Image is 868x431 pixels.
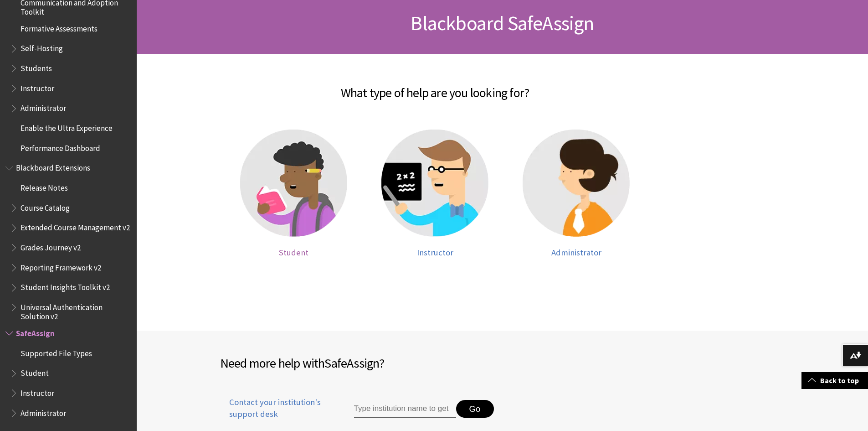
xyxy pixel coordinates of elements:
[279,247,308,258] span: Student
[21,405,66,418] span: Administrator
[523,130,630,237] img: Administrator help
[21,140,100,153] span: Performance Dashboard
[16,326,55,338] span: SafeAssign
[220,396,333,431] a: Contact your institution's support desk
[456,400,494,418] button: Go
[21,41,63,53] span: Self-Hosting
[411,10,594,36] span: Blackboard SafeAssign
[21,280,110,292] span: Student Insights Toolkit v2
[381,130,488,237] img: Instructor help
[801,372,868,389] a: Back to top
[515,130,638,258] a: Administrator help Administrator
[5,161,131,322] nav: Book outline for Blackboard Extensions
[21,180,68,192] span: Release Notes
[551,247,601,258] span: Administrator
[21,240,81,252] span: Grades Journey v2
[5,326,131,421] nav: Book outline for Blackboard SafeAssign
[374,130,497,258] a: Instructor help Instructor
[324,355,379,371] span: SafeAssign
[21,120,113,133] span: Enable the Ultra Experience
[417,247,453,258] span: Instructor
[21,260,101,272] span: Reporting Framework v2
[240,130,347,237] img: Student help
[21,61,52,73] span: Students
[21,300,130,321] span: Universal Authentication Solution v2
[220,353,503,373] h2: Need more help with ?
[232,130,355,258] a: Student help Student
[153,72,718,102] h2: What type of help are you looking for?
[21,346,92,358] span: Supported File Types
[21,385,54,398] span: Instructor
[21,366,49,378] span: Student
[21,200,70,213] span: Course Catalog
[220,396,333,420] span: Contact your institution's support desk
[16,161,90,173] span: Blackboard Extensions
[21,21,98,33] span: Formative Assessments
[354,400,456,418] input: Type institution name to get support
[21,81,54,93] span: Instructor
[21,220,130,233] span: Extended Course Management v2
[21,101,66,113] span: Administrator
